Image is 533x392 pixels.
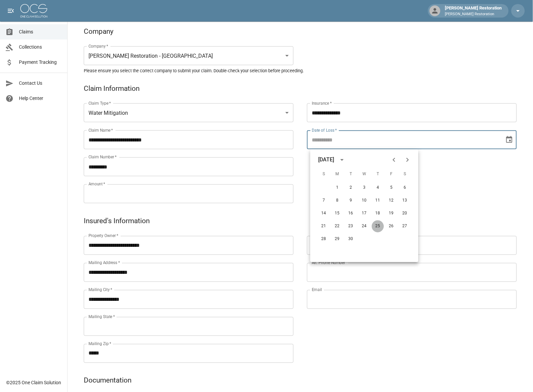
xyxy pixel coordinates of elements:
[399,195,411,207] button: 13
[88,341,111,347] label: Mailing Zip
[84,68,517,74] h5: Please ensure you select the correct company to submit your claim. Double-check your selection be...
[358,220,371,233] button: 24
[385,182,398,194] button: 5
[312,260,345,266] label: Alt. Phone Number
[399,220,411,233] button: 27
[19,28,62,35] span: Claims
[385,168,398,181] span: Friday
[401,153,414,167] button: Next month
[372,195,384,207] button: 11
[331,182,344,194] button: 1
[345,233,357,245] button: 30
[318,168,330,181] span: Sunday
[331,220,344,233] button: 22
[345,182,357,194] button: 2
[19,80,62,87] span: Contact Us
[84,103,294,122] div: Water Mitigation
[385,208,398,220] button: 19
[88,127,113,133] label: Claim Name
[319,156,334,164] div: [DATE]
[385,195,398,207] button: 12
[318,220,330,233] button: 21
[88,181,105,187] label: Amount
[372,208,384,220] button: 18
[19,95,62,102] span: Help Center
[88,287,112,293] label: Mailing City
[387,153,401,167] button: Previous month
[372,182,384,194] button: 4
[345,195,357,207] button: 9
[331,208,344,220] button: 15
[358,195,371,207] button: 10
[4,4,18,18] button: open drawer
[6,380,61,386] div: © 2025 One Claim Solution
[88,154,117,160] label: Claim Number
[331,195,344,207] button: 8
[399,208,411,220] button: 20
[399,168,411,181] span: Saturday
[19,59,62,66] span: Payment Tracking
[345,220,357,233] button: 23
[372,220,384,233] button: 25
[88,260,120,266] label: Mailing Address
[19,44,62,51] span: Collections
[88,43,108,49] label: Company
[358,208,371,220] button: 17
[345,208,357,220] button: 16
[318,208,330,220] button: 14
[358,168,371,181] span: Wednesday
[336,154,348,166] button: calendar view is open, switch to year view
[442,5,505,17] div: [PERSON_NAME] Restoration
[331,168,344,181] span: Monday
[312,127,337,133] label: Date of Loss
[312,287,322,293] label: Email
[312,100,332,106] label: Insurance
[318,195,330,207] button: 7
[20,4,47,18] img: ocs-logo-white-transparent.png
[358,182,371,194] button: 3
[445,11,502,17] p: [PERSON_NAME] Restoration
[385,220,398,233] button: 26
[345,168,357,181] span: Tuesday
[318,233,330,245] button: 28
[88,100,111,106] label: Claim Type
[399,182,411,194] button: 6
[88,233,119,239] label: Property Owner
[88,314,115,320] label: Mailing State
[372,168,384,181] span: Thursday
[503,133,516,147] button: Choose date
[84,46,294,65] div: [PERSON_NAME] Restoration - [GEOGRAPHIC_DATA]
[331,233,344,245] button: 29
